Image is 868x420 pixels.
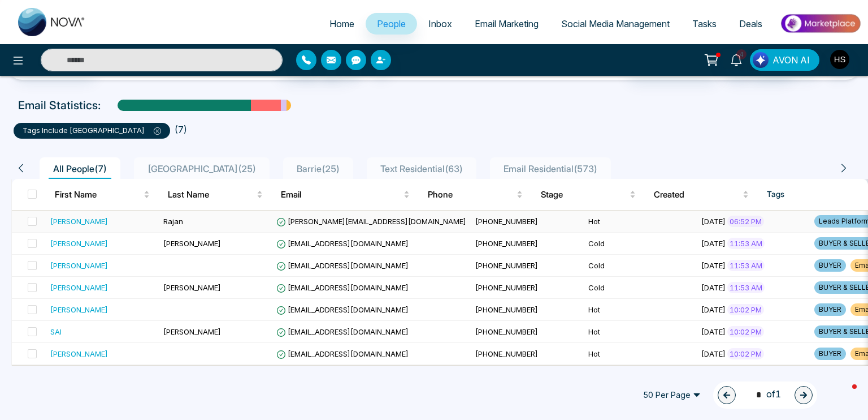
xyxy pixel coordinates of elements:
[276,327,409,336] span: [EMAIL_ADDRESS][DOMAIN_NAME]
[318,13,366,35] a: Home
[18,97,101,114] p: Email Statistics:
[727,282,765,293] span: 11:53 AM
[779,11,861,36] img: Market-place.gif
[701,349,726,358] span: [DATE]
[561,18,670,29] span: Social Media Management
[723,49,750,69] a: 4
[772,53,810,67] span: AVON AI
[814,303,846,316] span: BUYER
[376,163,467,174] span: Text Residential ( 63 )
[377,18,406,29] span: People
[50,282,108,293] div: [PERSON_NAME]
[428,18,452,29] span: Inbox
[175,123,187,136] li: ( 7 )
[550,13,681,35] a: Social Media Management
[463,13,550,35] a: Email Marketing
[163,217,183,226] span: Rajan
[701,283,726,292] span: [DATE]
[475,305,538,314] span: [PHONE_NUMBER]
[276,305,409,314] span: [EMAIL_ADDRESS][DOMAIN_NAME]
[50,238,108,249] div: [PERSON_NAME]
[727,326,764,337] span: 10:02 PM
[701,305,726,314] span: [DATE]
[584,255,697,277] td: Cold
[532,179,645,211] th: Stage
[18,8,86,36] img: Nova CRM Logo
[163,239,221,248] span: [PERSON_NAME]
[417,13,463,35] a: Inbox
[419,179,532,211] th: Phone
[50,348,108,359] div: [PERSON_NAME]
[276,217,466,226] span: [PERSON_NAME][EMAIL_ADDRESS][DOMAIN_NAME]
[276,239,409,248] span: [EMAIL_ADDRESS][DOMAIN_NAME]
[727,216,764,227] span: 06:52 PM
[830,50,849,69] img: User Avatar
[727,238,765,249] span: 11:53 AM
[584,299,697,321] td: Hot
[654,188,740,202] span: Created
[753,52,769,68] img: Lead Flow
[635,386,709,404] span: 50 Per Page
[541,188,627,202] span: Stage
[701,261,726,270] span: [DATE]
[750,49,819,71] button: AVON AI
[475,217,538,226] span: [PHONE_NUMBER]
[168,188,254,202] span: Last Name
[272,179,419,211] th: Email
[292,163,344,174] span: Barrie ( 25 )
[276,283,409,292] span: [EMAIL_ADDRESS][DOMAIN_NAME]
[499,163,602,174] span: Email Residential ( 573 )
[645,179,758,211] th: Created
[46,179,159,211] th: First Name
[475,261,538,270] span: [PHONE_NUMBER]
[814,348,846,360] span: BUYER
[276,349,409,358] span: [EMAIL_ADDRESS][DOMAIN_NAME]
[159,179,272,211] th: Last Name
[584,343,697,365] td: Hot
[50,260,108,271] div: [PERSON_NAME]
[727,304,764,315] span: 10:02 PM
[584,233,697,255] td: Cold
[736,49,747,59] span: 4
[50,326,62,337] div: SAI
[475,18,539,29] span: Email Marketing
[475,283,538,292] span: [PHONE_NUMBER]
[727,348,764,359] span: 10:02 PM
[814,259,846,272] span: BUYER
[428,188,514,202] span: Phone
[727,260,765,271] span: 11:53 AM
[475,239,538,248] span: [PHONE_NUMBER]
[830,382,857,409] iframe: Intercom live chat
[55,188,141,202] span: First Name
[584,277,697,299] td: Cold
[728,13,774,35] a: Deals
[749,387,781,402] span: of 1
[23,125,161,136] p: tags include [GEOGRAPHIC_DATA]
[681,13,728,35] a: Tasks
[50,216,108,227] div: [PERSON_NAME]
[701,239,726,248] span: [DATE]
[366,13,417,35] a: People
[281,188,401,202] span: Email
[701,217,726,226] span: [DATE]
[739,18,762,29] span: Deals
[475,327,538,336] span: [PHONE_NUMBER]
[50,304,108,315] div: [PERSON_NAME]
[692,18,717,29] span: Tasks
[584,321,697,343] td: Hot
[163,327,221,336] span: [PERSON_NAME]
[49,163,111,174] span: All People ( 7 )
[143,163,261,174] span: [GEOGRAPHIC_DATA] ( 25 )
[163,283,221,292] span: [PERSON_NAME]
[584,211,697,233] td: Hot
[701,327,726,336] span: [DATE]
[475,349,538,358] span: [PHONE_NUMBER]
[329,18,354,29] span: Home
[276,261,409,270] span: [EMAIL_ADDRESS][DOMAIN_NAME]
